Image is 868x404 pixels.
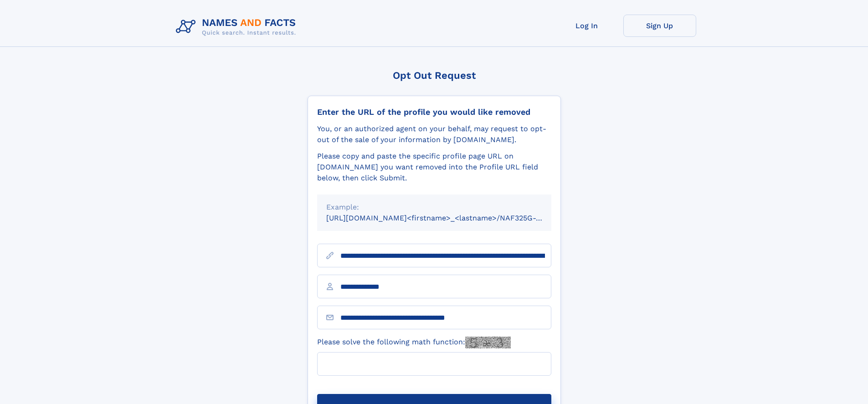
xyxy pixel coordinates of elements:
[317,123,551,145] div: You, or an authorized agent on your behalf, may request to opt-out of the sale of your informatio...
[172,15,303,39] img: Logo Names and Facts
[317,107,551,117] div: Enter the URL of the profile you would like removed
[317,337,511,348] label: Please solve the following math function:
[326,202,542,213] div: Example:
[317,151,551,184] div: Please copy and paste the specific profile page URL on [DOMAIN_NAME] you want removed into the Pr...
[308,70,561,81] div: Opt Out Request
[326,214,569,222] small: [URL][DOMAIN_NAME]<firstname>_<lastname>/NAF325G-xxxxxxxx
[550,15,623,37] a: Log In
[623,15,696,37] a: Sign Up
